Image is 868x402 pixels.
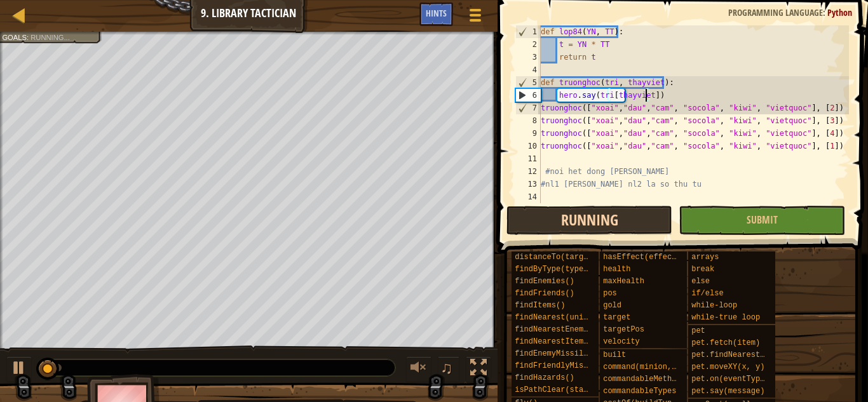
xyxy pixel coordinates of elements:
div: 2 [515,38,541,51]
div: 1 [516,25,541,38]
div: 3 [515,51,541,64]
span: ♫ [440,358,453,377]
span: findNearestEnemy() [515,325,597,334]
span: pet.on(eventType, handler) [691,375,810,384]
div: 13 [515,178,541,191]
span: Goals [2,33,27,41]
span: else [691,277,710,286]
div: 9 [515,127,541,140]
span: targetPos [603,325,644,334]
span: while-true loop [691,313,760,322]
button: Adjust volume [406,356,431,382]
span: Python [827,6,852,18]
span: maxHealth [603,277,644,286]
span: findEnemies() [515,277,574,286]
button: Running [506,206,672,235]
span: Programming language [728,6,823,18]
span: pet.fetch(item) [691,338,760,347]
span: while-loop [691,301,737,310]
span: commandableTypes [603,387,676,396]
div: 4 [515,64,541,76]
span: if/else [691,289,723,298]
div: 5 [516,76,541,89]
div: 7 [516,102,541,114]
span: findFriendlyMissiles() [515,361,615,370]
span: gold [603,301,621,310]
div: 12 [515,165,541,178]
button: Submit [679,206,844,235]
span: built [603,351,626,359]
span: pet.moveXY(x, y) [691,363,764,372]
span: Hints [426,7,447,19]
span: Running... [31,33,70,41]
div: 8 [515,114,541,127]
span: pos [603,289,617,298]
button: Show game menu [459,3,491,32]
span: health [603,265,630,274]
span: commandableMethods [603,375,686,384]
span: findNearestItem() [515,337,592,346]
div: 6 [516,89,541,102]
span: : [27,33,31,41]
span: distanceTo(target) [515,253,597,262]
span: findFriends() [515,289,574,298]
div: 14 [515,191,541,203]
span: findByType(type, units) [515,265,620,274]
span: pet [691,326,705,335]
span: findItems() [515,301,565,310]
div: 11 [515,152,541,165]
span: velocity [603,337,640,346]
span: findNearest(units) [515,313,597,322]
button: Toggle fullscreen [466,356,491,382]
span: arrays [691,253,719,262]
button: Ctrl + P: Play [6,356,32,382]
span: target [603,313,630,322]
span: command(minion, method, arg1, arg2) [603,363,763,372]
span: findHazards() [515,373,574,382]
span: isPathClear(start, end) [515,385,620,394]
span: : [823,6,827,18]
span: findEnemyMissiles() [515,349,602,358]
span: hasEffect(effect) [603,253,681,262]
span: Submit [747,213,778,227]
span: break [691,265,714,274]
span: pet.findNearestByType(type) [691,351,815,359]
button: ♫ [438,356,459,382]
div: 10 [515,140,541,152]
span: pet.say(message) [691,387,764,396]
